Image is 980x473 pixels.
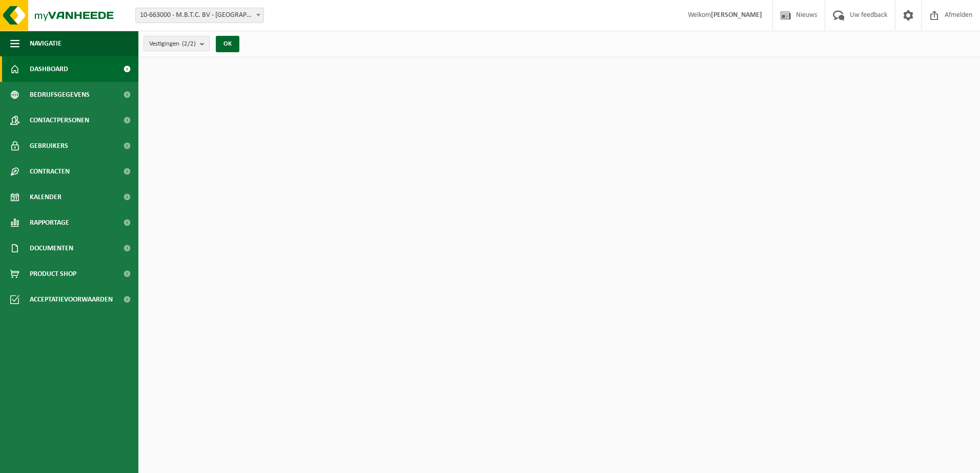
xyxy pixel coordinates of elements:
[30,184,62,210] span: Kalender
[135,8,264,23] span: 10-663000 - M.B.T.C. BV - KORTRIJK
[182,40,196,47] count: (2/2)
[144,36,210,51] button: Vestigingen(2/2)
[30,133,68,159] span: Gebruikers
[136,8,263,23] span: 10-663000 - M.B.T.C. BV - KORTRIJK
[30,56,68,82] span: Dashboard
[711,11,762,19] strong: [PERSON_NAME]
[30,287,113,312] span: Acceptatievoorwaarden
[30,159,70,184] span: Contracten
[30,107,89,133] span: Contactpersonen
[30,82,90,107] span: Bedrijfsgegevens
[149,36,196,52] span: Vestigingen
[30,210,69,235] span: Rapportage
[30,235,73,261] span: Documenten
[30,31,62,56] span: Navigatie
[30,261,76,287] span: Product Shop
[216,36,239,52] button: OK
